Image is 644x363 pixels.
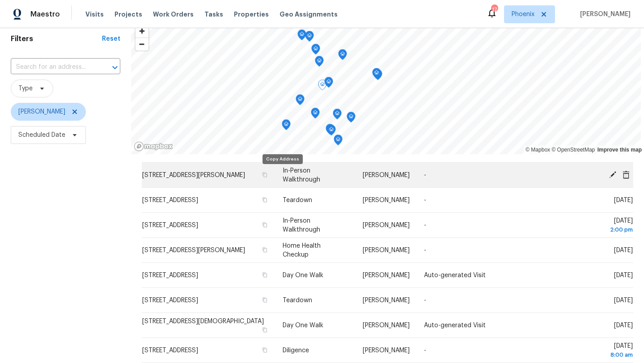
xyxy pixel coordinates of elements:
[372,68,381,82] div: Map marker
[512,10,534,19] span: Phoenix
[109,61,121,74] button: Open
[614,272,633,279] span: [DATE]
[326,124,335,138] div: Map marker
[619,170,633,178] span: Cancel
[134,141,173,152] a: Mapbox homepage
[614,247,633,253] span: [DATE]
[136,25,148,38] button: Zoom in
[283,218,320,233] span: In-Person Walkthrough
[311,108,320,122] div: Map marker
[338,49,347,63] div: Map marker
[283,243,321,258] span: Home Health Checkup
[614,297,633,304] span: [DATE]
[424,322,486,329] span: Auto-generated Visit
[280,10,338,19] span: Geo Assignments
[318,80,327,93] div: Map marker
[334,135,343,148] div: Map marker
[572,343,633,359] span: [DATE]
[327,125,336,139] div: Map marker
[282,119,291,133] div: Map marker
[283,272,323,279] span: Day One Walk
[283,168,320,183] span: In-Person Walkthrough
[204,11,223,17] span: Tasks
[296,94,305,108] div: Map marker
[11,34,102,43] h1: Filters
[283,347,309,354] span: Diligence
[363,297,410,304] span: [PERSON_NAME]
[424,247,426,253] span: -
[606,170,619,178] span: Edit
[576,10,631,19] span: [PERSON_NAME]
[305,31,314,45] div: Map marker
[363,322,410,329] span: [PERSON_NAME]
[18,84,33,93] span: Type
[333,109,342,122] div: Map marker
[572,350,633,359] div: 8:00 am
[260,246,268,254] button: Copy Address
[260,296,268,304] button: Copy Address
[18,107,65,116] span: [PERSON_NAME]
[363,172,410,178] span: [PERSON_NAME]
[424,347,426,354] span: -
[136,38,148,51] button: Zoom out
[18,131,65,139] span: Scheduled Date
[142,297,198,304] span: [STREET_ADDRESS]
[260,346,268,354] button: Copy Address
[424,297,426,304] span: -
[142,222,198,228] span: [STREET_ADDRESS]
[363,272,410,279] span: [PERSON_NAME]
[363,197,410,203] span: [PERSON_NAME]
[85,10,104,19] span: Visits
[260,271,268,279] button: Copy Address
[131,20,641,154] canvas: Map
[283,297,312,304] span: Teardown
[363,222,410,228] span: [PERSON_NAME]
[11,60,95,74] input: Search for an address...
[153,10,194,19] span: Work Orders
[260,196,268,204] button: Copy Address
[424,272,486,279] span: Auto-generated Visit
[572,225,633,234] div: 2:00 pm
[142,318,264,325] span: [STREET_ADDRESS][DEMOGRAPHIC_DATA]
[142,347,198,354] span: [STREET_ADDRESS]
[315,56,324,70] div: Map marker
[283,197,312,203] span: Teardown
[614,322,633,329] span: [DATE]
[30,10,60,19] span: Maestro
[363,247,410,253] span: [PERSON_NAME]
[363,347,410,354] span: [PERSON_NAME]
[234,10,269,19] span: Properties
[551,147,595,153] a: OpenStreetMap
[142,172,245,178] span: [STREET_ADDRESS][PERSON_NAME]
[311,44,320,58] div: Map marker
[424,172,426,178] span: -
[491,5,497,14] div: 17
[142,197,198,203] span: [STREET_ADDRESS]
[424,222,426,228] span: -
[260,221,268,229] button: Copy Address
[614,197,633,203] span: [DATE]
[142,272,198,279] span: [STREET_ADDRESS]
[324,77,333,91] div: Map marker
[260,326,268,334] button: Copy Address
[347,112,356,126] div: Map marker
[102,34,120,43] div: Reset
[283,322,323,329] span: Day One Walk
[597,147,642,153] a: Improve this map
[424,197,426,203] span: -
[525,147,550,153] a: Mapbox
[373,69,382,83] div: Map marker
[114,10,142,19] span: Projects
[297,30,306,43] div: Map marker
[142,247,245,253] span: [STREET_ADDRESS][PERSON_NAME]
[572,218,633,234] span: [DATE]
